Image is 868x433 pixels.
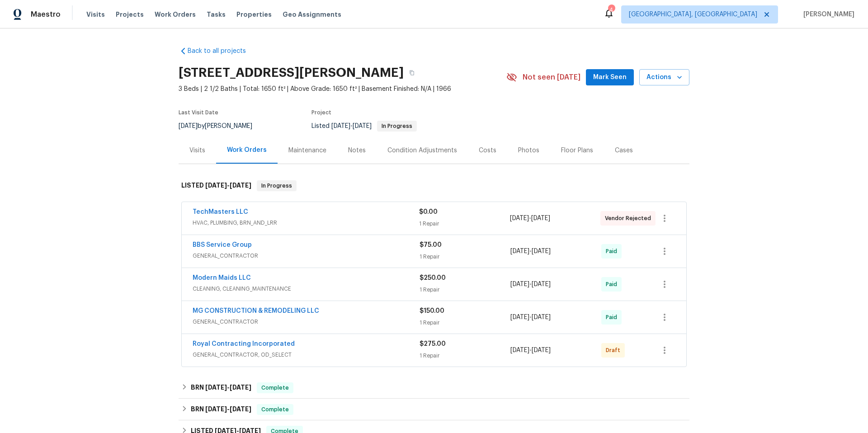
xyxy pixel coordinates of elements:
[404,65,420,81] button: Copy Address
[155,10,196,19] span: Work Orders
[639,69,689,86] button: Actions
[230,384,251,391] span: [DATE]
[193,350,420,359] span: GENERAL_CONTRACTOR, OD_SELECT
[193,218,419,227] span: HVAC, PLUMBING, BRN_AND_LRR
[532,347,551,353] span: [DATE]
[510,247,551,256] span: -
[606,247,621,256] span: Paid
[606,346,624,355] span: Draft
[179,85,506,94] span: 3 Beds | 2 1/2 Baths | Total: 1650 ft² | Above Grade: 1650 ft² | Basement Finished: N/A | 1966
[532,281,551,287] span: [DATE]
[608,5,614,14] div: 4
[420,318,510,327] div: 1 Repair
[510,314,529,320] span: [DATE]
[331,123,350,129] span: [DATE]
[420,308,444,314] span: $150.00
[258,383,292,392] span: Complete
[191,382,251,393] h6: BRN
[532,248,551,254] span: [DATE]
[179,47,265,56] a: Back to all projects
[288,146,326,155] div: Maintenance
[615,146,633,155] div: Cases
[205,406,251,412] span: -
[510,248,529,254] span: [DATE]
[420,252,510,261] div: 1 Repair
[510,346,551,355] span: -
[510,313,551,322] span: -
[207,11,226,18] span: Tasks
[629,10,757,19] span: [GEOGRAPHIC_DATA], [GEOGRAPHIC_DATA]
[205,384,251,391] span: -
[86,10,105,19] span: Visits
[518,146,539,155] div: Photos
[193,209,248,215] a: TechMasters LLC
[510,280,551,289] span: -
[419,209,438,215] span: $0.00
[606,280,621,289] span: Paid
[179,377,689,399] div: BRN [DATE]-[DATE]Complete
[205,182,227,188] span: [DATE]
[193,308,319,314] a: MG CONSTRUCTION & REMODELING LLC
[479,146,496,155] div: Costs
[116,10,144,19] span: Projects
[236,10,272,19] span: Properties
[230,182,251,188] span: [DATE]
[561,146,593,155] div: Floor Plans
[205,406,227,412] span: [DATE]
[348,146,366,155] div: Notes
[510,281,529,287] span: [DATE]
[179,399,689,420] div: BRN [DATE]-[DATE]Complete
[230,406,251,412] span: [DATE]
[419,219,509,228] div: 1 Repair
[258,405,292,414] span: Complete
[378,123,416,129] span: In Progress
[205,384,227,391] span: [DATE]
[353,123,372,129] span: [DATE]
[420,285,510,294] div: 1 Repair
[179,121,263,132] div: by [PERSON_NAME]
[387,146,457,155] div: Condition Adjustments
[181,180,251,191] h6: LISTED
[189,146,205,155] div: Visits
[420,341,446,347] span: $275.00
[193,284,420,293] span: CLEANING, CLEANING_MAINTENANCE
[193,317,420,326] span: GENERAL_CONTRACTOR
[593,72,627,83] span: Mark Seen
[179,123,198,129] span: [DATE]
[193,251,420,260] span: GENERAL_CONTRACTOR
[800,10,854,19] span: [PERSON_NAME]
[420,351,510,360] div: 1 Repair
[191,404,251,415] h6: BRN
[420,242,442,248] span: $75.00
[311,110,331,115] span: Project
[205,182,251,188] span: -
[420,275,446,281] span: $250.00
[510,214,550,223] span: -
[31,10,61,19] span: Maestro
[606,313,621,322] span: Paid
[193,275,251,281] a: Modern Maids LLC
[258,181,296,190] span: In Progress
[179,68,404,77] h2: [STREET_ADDRESS][PERSON_NAME]
[311,123,417,129] span: Listed
[227,146,267,155] div: Work Orders
[531,215,550,221] span: [DATE]
[605,214,655,223] span: Vendor Rejected
[510,215,529,221] span: [DATE]
[193,341,295,347] a: Royal Contracting Incorporated
[179,110,218,115] span: Last Visit Date
[331,123,372,129] span: -
[532,314,551,320] span: [DATE]
[179,171,689,200] div: LISTED [DATE]-[DATE]In Progress
[586,69,634,86] button: Mark Seen
[510,347,529,353] span: [DATE]
[283,10,341,19] span: Geo Assignments
[646,72,682,83] span: Actions
[193,242,252,248] a: BBS Service Group
[523,73,580,82] span: Not seen [DATE]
